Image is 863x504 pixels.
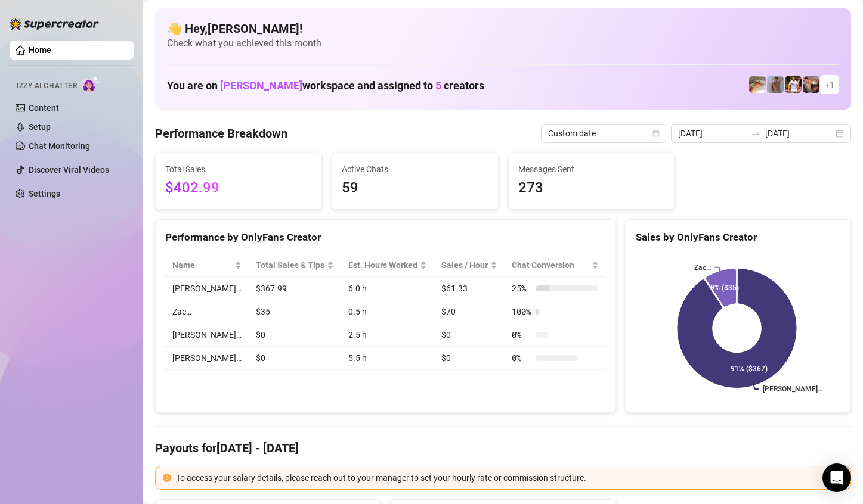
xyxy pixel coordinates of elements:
[165,163,312,176] span: Total Sales
[17,80,77,92] span: Izzy AI Chatter
[512,305,531,318] span: 100 %
[249,277,341,300] td: $367.99
[341,277,434,300] td: 6.0 h
[176,471,843,484] div: To access your salary details, please reach out to your manager to set your hourly rate or commis...
[165,277,249,300] td: [PERSON_NAME]…
[249,254,341,277] th: Total Sales & Tips
[155,440,851,456] h4: Payouts for [DATE] - [DATE]
[167,79,484,92] h1: You are on workspace and assigned to creators
[512,259,589,272] span: Chat Conversion
[165,229,606,245] div: Performance by OnlyFans Creator
[341,323,434,347] td: 2.5 h
[434,254,505,277] th: Sales / Hour
[341,300,434,323] td: 0.5 h
[249,347,341,370] td: $0
[435,79,441,92] span: 5
[512,328,531,341] span: 0 %
[441,259,488,272] span: Sales / Hour
[165,177,312,200] span: $402.99
[434,347,505,370] td: $0
[29,45,51,55] a: Home
[163,474,171,482] span: exclamation-circle
[505,254,605,277] th: Chat Conversion
[167,37,839,50] span: Check what you achieved this month
[29,165,109,175] a: Discover Viral Videos
[678,127,746,140] input: Start date
[512,282,531,295] span: 25 %
[548,125,659,142] span: Custom date
[751,129,760,138] span: to
[29,103,59,113] a: Content
[165,254,249,277] th: Name
[825,78,834,91] span: + 1
[220,79,302,92] span: [PERSON_NAME]
[249,323,341,347] td: $0
[342,177,488,200] span: 59
[29,141,90,151] a: Chat Monitoring
[803,76,819,93] img: Osvaldo
[342,163,488,176] span: Active Chats
[512,351,531,365] span: 0 %
[165,300,249,323] td: Zac…
[29,189,60,198] a: Settings
[767,76,784,93] img: Joey
[518,163,665,176] span: Messages Sent
[822,463,851,492] div: Open Intercom Messenger
[167,20,839,37] h4: 👋 Hey, [PERSON_NAME] !
[256,259,324,272] span: Total Sales & Tips
[165,323,249,347] td: [PERSON_NAME]…
[341,347,434,370] td: 5.5 h
[165,347,249,370] td: [PERSON_NAME]…
[765,127,833,140] input: End date
[82,76,100,93] img: AI Chatter
[434,300,505,323] td: $70
[155,125,287,142] h4: Performance Breakdown
[749,76,766,93] img: Zac
[434,277,505,300] td: $61.33
[249,300,341,323] td: $35
[172,259,232,272] span: Name
[694,263,711,272] text: Zac…
[751,129,760,138] span: swap-right
[348,259,417,272] div: Est. Hours Worked
[29,122,51,132] a: Setup
[518,177,665,200] span: 273
[434,323,505,347] td: $0
[10,18,99,30] img: logo-BBDzfeDw.svg
[652,130,660,137] span: calendar
[785,76,802,93] img: Hector
[636,229,841,245] div: Sales by OnlyFans Creator
[762,385,822,393] text: [PERSON_NAME]…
